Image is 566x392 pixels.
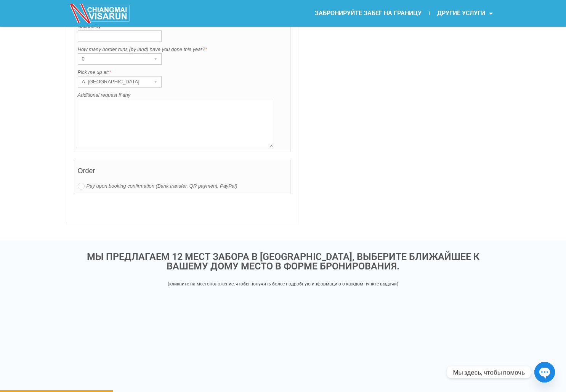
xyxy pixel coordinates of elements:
label: Pick me up at: [78,69,287,76]
font: ДРУГИЕ УСЛУГИ [437,10,485,17]
label: How many border runs (by land) have you done this year? [78,46,287,53]
font: МЫ ПРЕДЛАГАЕМ 12 МЕСТ ЗАБОРА В [GEOGRAPHIC_DATA], ВЫБЕРИТЕ БЛИЖАЙШЕЕ К ВАШЕМУ ДОМУ МЕСТО В ФОРМЕ ... [87,251,479,272]
font: (кликните на местоположение, чтобы получить более подробную информацию о каждом пункте выдачи) [168,281,398,287]
h4: Order [78,163,287,182]
font: ЗАБРОНИРУЙТЕ ЗАБЕГ НА ГРАНИЦУ [315,10,422,17]
nav: Меню [283,5,500,22]
a: ДРУГИЕ УСЛУГИ [430,5,500,22]
label: Nationality [78,23,287,30]
div: 0 [78,54,147,64]
div: ▾ [151,76,161,87]
div: ▾ [151,54,161,64]
label: Pay upon booking confirmation (Bank transfer, QR payment, PayPal) [78,182,287,190]
div: A. [GEOGRAPHIC_DATA] [78,76,147,87]
a: ЗАБРОНИРУЙТЕ ЗАБЕГ НА ГРАНИЦУ [307,5,429,22]
label: Additional request if any [78,91,287,99]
